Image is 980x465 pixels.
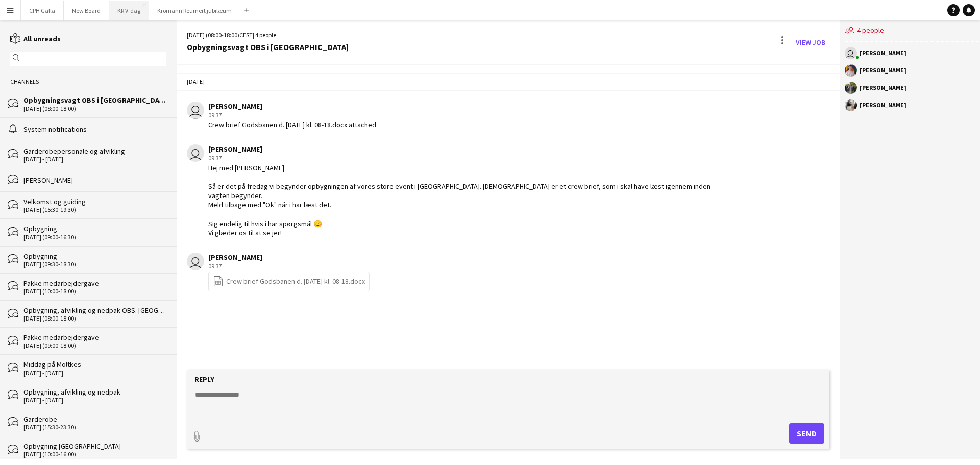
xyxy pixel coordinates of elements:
div: [DATE] (15:30-23:30) [23,424,166,431]
div: [PERSON_NAME] [208,144,717,154]
div: Opbygning [23,224,166,233]
span: CEST [239,31,253,39]
div: [DATE] (09:30-18:30) [23,261,166,268]
div: System notifications [23,125,166,134]
div: Pakke medarbejdergave [23,333,166,342]
div: Crew brief Godsbanen d. [DATE] kl. 08-18.docx attached [208,120,376,129]
div: [DATE] (10:00-18:00) [23,288,166,295]
button: Send [789,423,824,444]
div: [DATE] - [DATE] [23,370,166,377]
div: [DATE] (10:00-16:00) [23,451,166,458]
div: Garderobe [23,414,166,424]
div: Garderobepersonale og afvikling [23,146,166,156]
button: New Board [64,1,109,20]
div: Opbygning [GEOGRAPHIC_DATA] [23,442,166,451]
div: Opbygningsvagt OBS i [GEOGRAPHIC_DATA] [187,42,349,52]
button: KR V-dag [109,1,149,20]
div: [PERSON_NAME] [208,102,376,111]
div: [DATE] - [DATE] [23,156,166,163]
button: CPH Galla [21,1,64,20]
div: Opbygningsvagt OBS i [GEOGRAPHIC_DATA] [23,95,166,105]
div: Middag på Moltkes [23,360,166,369]
div: Hej med [PERSON_NAME] Så er det på fredag vi begynder opbygningen af vores store event i [GEOGRAP... [208,163,717,238]
a: All unreads [10,34,61,43]
div: [PERSON_NAME] [860,67,906,74]
a: Crew brief Godsbanen d. [DATE] kl. 08-18.docx [213,276,365,287]
div: [DATE] [177,73,840,90]
div: Pakke medarbejdergave [23,279,166,288]
div: 4 people [845,20,979,42]
div: [DATE] (09:00-18:00) [23,342,166,349]
div: [DATE] (15:30-19:30) [23,206,166,213]
div: [PERSON_NAME] [860,50,906,56]
div: [PERSON_NAME] [23,176,166,185]
div: Opbygning, afvikling og nedpak OBS. [GEOGRAPHIC_DATA] [23,306,166,315]
div: 09:37 [208,111,376,120]
label: Reply [194,375,214,384]
div: [DATE] - [DATE] [23,397,166,404]
div: Velkomst og guiding [23,197,166,206]
a: View Job [792,34,829,51]
div: [PERSON_NAME] [208,253,370,262]
div: 09:37 [208,154,717,163]
div: [PERSON_NAME] [860,85,906,91]
div: [DATE] (08:00-18:00) [23,105,166,112]
div: [DATE] (08:00-18:00) | 4 people [187,31,349,40]
div: 09:37 [208,262,370,271]
div: Opbygning, afvikling og nedpak [23,387,166,397]
div: [DATE] (09:00-16:30) [23,234,166,241]
div: [DATE] (08:00-18:00) [23,315,166,322]
div: [PERSON_NAME] [860,102,906,108]
div: Opbygning [23,252,166,261]
button: Kromann Reumert jubilæum [149,1,240,20]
